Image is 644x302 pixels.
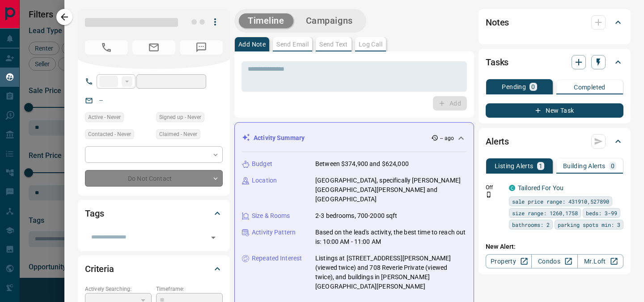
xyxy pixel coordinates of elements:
span: parking spots min: 3 [558,220,620,229]
p: Activity Pattern [252,228,296,237]
div: Activity Summary-- ago [242,130,466,146]
span: No Email [132,40,175,55]
div: Criteria [85,258,223,280]
p: Size & Rooms [252,211,290,221]
button: Open [207,231,220,244]
button: Timeline [239,13,293,28]
h2: Tasks [486,55,508,69]
p: Timeframe: [156,285,223,293]
p: Pending [502,84,526,90]
span: Active - Never [88,113,121,122]
p: 1 [539,163,542,169]
div: Notes [486,12,623,33]
p: Off [486,183,504,191]
button: Campaigns [297,13,362,28]
button: New Task [486,103,623,118]
span: beds: 3-99 [586,208,617,217]
span: Claimed - Never [159,130,197,139]
p: 0 [531,84,535,90]
p: Based on the lead's activity, the best time to reach out is: 10:00 AM - 11:00 AM [315,228,466,247]
span: Contacted - Never [88,130,131,139]
p: Between $374,900 and $624,000 [315,159,409,169]
svg: Push Notification Only [486,191,492,198]
p: New Alert: [486,242,623,251]
p: 0 [611,163,614,169]
p: Add Note [238,41,266,47]
p: -- ago [440,134,454,142]
div: Do Not Contact [85,170,223,187]
p: Location [252,176,277,185]
a: Condos [531,254,577,268]
h2: Criteria [85,262,114,276]
div: Alerts [486,131,623,152]
span: No Number [85,40,128,55]
p: 2-3 bedrooms, 700-2000 sqft [315,211,398,221]
div: Tasks [486,51,623,73]
p: Completed [574,84,606,90]
h2: Alerts [486,134,509,149]
p: Actively Searching: [85,285,152,293]
span: sale price range: 431910,527890 [512,197,609,206]
div: Tags [85,203,223,224]
a: Property [486,254,532,268]
p: Activity Summary [254,133,305,143]
span: Signed up - Never [159,113,201,122]
span: No Number [180,40,223,55]
p: Budget [252,159,272,169]
h2: Notes [486,15,509,30]
a: Mr.Loft [577,254,623,268]
span: bathrooms: 2 [512,220,550,229]
h2: Tags [85,206,104,221]
div: condos.ca [509,185,515,191]
a: -- [99,97,103,104]
a: Tailored For You [518,184,563,191]
p: Listings at [STREET_ADDRESS][PERSON_NAME] (viewed twice) and 708 Reverie Private (viewed twice), ... [315,254,466,291]
p: [GEOGRAPHIC_DATA], specifically [PERSON_NAME][GEOGRAPHIC_DATA][PERSON_NAME] and [GEOGRAPHIC_DATA] [315,176,466,204]
p: Repeated Interest [252,254,302,263]
span: size range: 1260,1758 [512,208,578,217]
p: Listing Alerts [495,163,534,169]
p: Building Alerts [563,163,606,169]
